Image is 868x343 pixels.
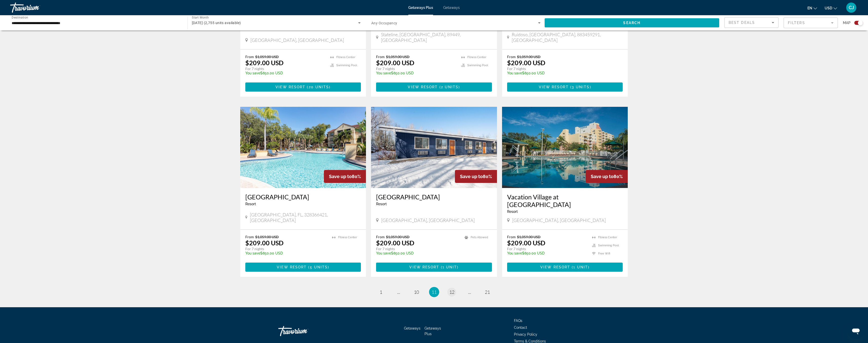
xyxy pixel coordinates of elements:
button: View Resort(2 units) [376,82,492,92]
p: $209.00 USD [245,239,284,247]
span: Fitness Center [598,236,617,239]
span: You save [245,71,260,75]
span: ( ) [438,85,460,89]
span: Stateline, [GEOGRAPHIC_DATA], 89449, [GEOGRAPHIC_DATA] [381,32,492,43]
button: View Resort(1 unit) [507,263,623,272]
iframe: Button to launch messaging window [848,323,864,339]
p: For 7 nights [245,66,325,71]
p: $209.00 USD [507,59,545,66]
span: Save up to [591,174,614,179]
button: Change language [807,4,817,12]
p: $209.00 USD [376,59,414,66]
span: Swimming Pool [467,64,488,67]
span: [GEOGRAPHIC_DATA], [GEOGRAPHIC_DATA] [250,37,344,43]
div: 80% [324,170,366,183]
span: Ruidoso, [GEOGRAPHIC_DATA], 883459291, [GEOGRAPHIC_DATA] [512,32,623,43]
nav: Pagination [240,287,628,297]
span: 1 unit [442,265,457,269]
span: 21 [485,289,490,295]
span: Fitness Center [336,56,355,59]
p: For 7 nights [507,247,587,251]
span: 10 [414,289,419,295]
span: Search [623,21,640,25]
span: USD [825,6,832,10]
a: Contact [514,325,527,330]
span: From [245,235,254,239]
p: For 7 nights [376,66,456,71]
span: Resort [376,202,387,206]
span: Resort [507,210,518,214]
span: $1,059.00 USD [386,55,410,59]
img: ii_bon1.jpg [502,107,628,188]
a: Getaways Plus [424,326,441,336]
p: $850.00 USD [376,251,459,255]
p: For 7 nights [376,247,459,251]
span: Getaways [404,326,420,330]
span: Start Month [192,16,209,19]
span: ( ) [305,85,330,89]
span: 2 units [441,85,459,89]
span: Pets Allowed [471,236,488,239]
a: Getaways [443,6,460,10]
span: $1,059.00 USD [255,55,279,59]
span: ... [468,289,471,295]
span: $1,059.00 USD [517,55,541,59]
button: View Resort(5 units) [245,263,361,272]
span: You save [507,251,522,255]
span: en [807,6,812,10]
span: From [245,55,254,59]
p: $850.00 USD [507,71,618,75]
span: View Resort [275,85,305,89]
span: Destination [12,15,28,19]
span: ( ) [439,265,459,269]
span: [GEOGRAPHIC_DATA], [GEOGRAPHIC_DATA] [381,217,475,223]
p: $209.00 USD [507,239,545,247]
div: 80% [455,170,497,183]
button: Change currency [825,4,837,12]
span: 5 units [310,265,328,269]
span: 3 units [572,85,590,89]
span: Swimming Pool [336,64,357,67]
button: View Resort(20 units) [245,82,361,92]
mat-select: Sort by [729,20,774,26]
span: ... [397,289,400,295]
a: Travorium [10,1,61,14]
span: Save up to [329,174,352,179]
span: You save [376,71,391,75]
span: Resort [245,202,256,206]
span: [GEOGRAPHIC_DATA], FL, 328366421, [GEOGRAPHIC_DATA] [250,212,361,223]
span: Save up to [460,174,483,179]
span: [DATE] (2,755 units available) [192,21,241,25]
span: $1,059.00 USD [517,235,541,239]
h3: Vacation Village at [GEOGRAPHIC_DATA] [507,193,623,208]
a: View Resort(1 unit) [376,263,492,272]
span: $1,059.00 USD [255,235,279,239]
p: $850.00 USD [245,251,327,255]
a: Getaways Plus [408,6,433,10]
span: 1 unit [573,265,588,269]
p: $850.00 USD [507,251,587,255]
button: Filter [784,17,838,28]
span: Swimming Pool [598,244,619,247]
button: View Resort(3 units) [507,82,623,92]
img: ii_wbt1.jpg [240,107,366,188]
span: Any Occupancy [371,21,397,25]
span: View Resort [408,85,438,89]
span: [GEOGRAPHIC_DATA], [GEOGRAPHIC_DATA] [512,217,606,223]
div: 80% [586,170,628,183]
a: Travorium [278,323,329,339]
p: $209.00 USD [376,239,414,247]
a: [GEOGRAPHIC_DATA] [245,193,361,201]
span: View Resort [540,265,570,269]
a: FAQs [514,319,522,323]
span: ( ) [570,265,589,269]
span: Fitness Center [338,236,357,239]
span: Map [843,19,851,26]
span: From [376,55,385,59]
